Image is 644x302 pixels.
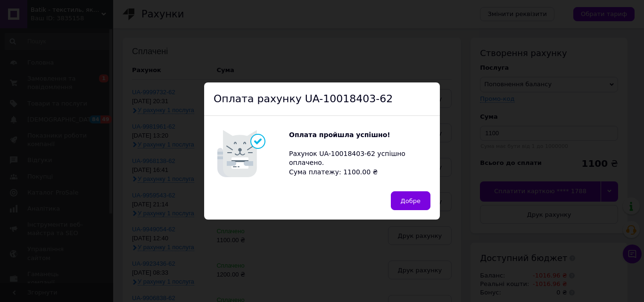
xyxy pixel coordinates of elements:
[289,131,430,177] div: Рахунок UA-10018403-62 успішно оплачено. Сума платежу: 1100.00 ₴
[214,125,289,182] img: Котик говорить Оплата пройшла успішно!
[289,131,390,139] b: Оплата пройшла успішно!
[391,191,430,210] button: Добре
[204,82,440,116] div: Оплата рахунку UA-10018403-62
[401,197,421,204] span: Добре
